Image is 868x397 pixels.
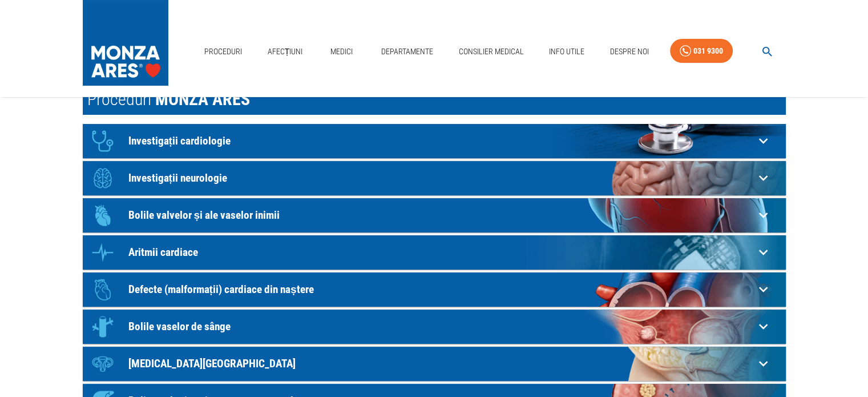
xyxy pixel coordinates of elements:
[83,347,786,381] div: Icon[MEDICAL_DATA][GEOGRAPHIC_DATA]
[693,44,723,58] div: 031 9300
[83,161,786,195] div: IconInvestigații neurologie
[544,40,589,63] a: Info Utile
[128,320,754,332] p: Bolile vaselor de sânge
[86,124,120,158] div: Icon
[83,235,786,270] div: IconAritmii cardiace
[155,89,250,109] span: MONZA ARES
[200,40,247,63] a: Proceduri
[263,40,308,63] a: Afecțiuni
[128,172,754,184] p: Investigații neurologie
[454,40,528,63] a: Consilier Medical
[128,135,754,147] p: Investigații cardiologie
[86,235,120,270] div: Icon
[86,161,120,195] div: Icon
[83,310,786,344] div: IconBolile vaselor de sânge
[86,347,120,381] div: Icon
[128,209,754,221] p: Bolile valvelor și ale vaselor inimii
[128,358,754,370] p: [MEDICAL_DATA][GEOGRAPHIC_DATA]
[377,40,438,63] a: Departamente
[324,40,360,63] a: Medici
[128,246,754,258] p: Aritmii cardiace
[83,84,786,115] h1: Proceduri
[86,310,120,344] div: Icon
[128,283,754,295] p: Defecte (malformații) cardiace din naștere
[86,272,120,307] div: Icon
[605,40,653,63] a: Despre Noi
[83,124,786,158] div: IconInvestigații cardiologie
[86,198,120,232] div: Icon
[670,39,733,63] a: 031 9300
[83,272,786,307] div: IconDefecte (malformații) cardiace din naștere
[83,198,786,232] div: IconBolile valvelor și ale vaselor inimii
